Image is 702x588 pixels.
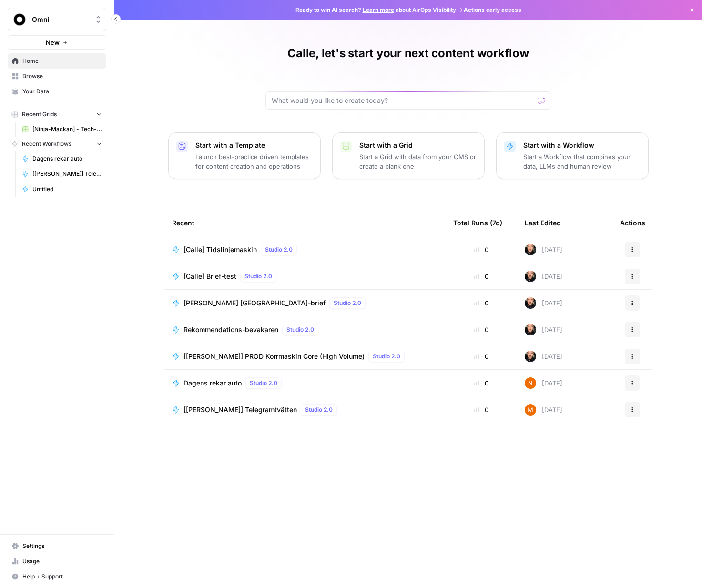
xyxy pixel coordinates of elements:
span: [[PERSON_NAME]] PROD Korrmaskin Core (High Volume) [183,352,365,361]
span: Studio 2.0 [244,272,272,281]
img: d6xf1ljdak83803ns8wlm25z8kr1 [525,271,536,282]
div: 0 [453,245,509,254]
div: 0 [453,405,509,415]
button: Start with a WorkflowStart a Workflow that combines your data, LLMs and human review [496,132,649,179]
span: Studio 2.0 [305,406,333,414]
a: Learn more [363,6,394,13]
a: [[PERSON_NAME]] PROD Korrmaskin Core (High Volume)Studio 2.0 [172,351,438,362]
span: Ready to win AI search? about AirOps Visibility [295,6,456,14]
span: Studio 2.0 [250,379,277,387]
a: [[PERSON_NAME]] Telegramtvätten [18,166,106,182]
span: [[PERSON_NAME]] Telegramtvätten [32,170,102,178]
a: Your Data [8,84,106,99]
div: [DATE] [525,297,562,309]
a: Home [8,53,106,69]
span: New [46,38,60,47]
p: Start with a Grid [359,141,477,150]
a: Untitled [18,182,106,197]
span: Help + Support [22,572,102,581]
span: Rekommendations-bevakaren [183,325,278,335]
a: [PERSON_NAME] [GEOGRAPHIC_DATA]-briefStudio 2.0 [172,297,438,309]
span: Your Data [22,87,102,96]
div: [DATE] [525,377,562,389]
span: [[PERSON_NAME]] Telegramtvätten [183,405,297,415]
div: 0 [453,352,509,361]
a: [Calle] TidslinjemaskinStudio 2.0 [172,244,438,255]
span: Studio 2.0 [334,299,361,307]
a: [Ninja-Mackan] - Tech-kategoriseraren Grid [18,122,106,137]
a: Dagens rekar auto [18,151,106,166]
span: Browse [22,72,102,81]
span: Usage [22,557,102,566]
div: 0 [453,378,509,388]
span: Home [22,57,102,65]
p: Start a Grid with data from your CMS or create a blank one [359,152,477,171]
input: What would you like to create today? [272,96,534,105]
span: Omni [32,15,90,24]
span: [Ninja-Mackan] - Tech-kategoriseraren Grid [32,125,102,133]
div: Actions [620,210,645,236]
span: [Calle] Brief-test [183,272,236,281]
p: Start with a Template [195,141,313,150]
div: [DATE] [525,244,562,255]
img: Omni Logo [11,11,28,28]
span: [PERSON_NAME] [GEOGRAPHIC_DATA]-brief [183,298,326,308]
button: Recent Workflows [8,137,106,151]
a: [[PERSON_NAME]] TelegramtvättenStudio 2.0 [172,404,438,416]
span: Actions early access [464,6,521,14]
span: Dagens rekar auto [183,378,242,388]
a: [Calle] Brief-testStudio 2.0 [172,271,438,282]
div: 0 [453,325,509,335]
p: Start a Workflow that combines your data, LLMs and human review [523,152,641,171]
div: 0 [453,298,509,308]
span: Dagens rekar auto [32,154,102,163]
img: d6xf1ljdak83803ns8wlm25z8kr1 [525,297,536,309]
a: Browse [8,69,106,84]
img: rf9vd23nz5x6axcvpgtzses2kd89 [525,404,536,416]
div: Last Edited [525,210,561,236]
span: Recent Grids [22,110,57,119]
div: Total Runs (7d) [453,210,502,236]
span: Studio 2.0 [373,352,400,361]
button: New [8,35,106,50]
p: Start with a Workflow [523,141,641,150]
img: d6xf1ljdak83803ns8wlm25z8kr1 [525,351,536,362]
a: Settings [8,538,106,554]
span: Studio 2.0 [286,325,314,334]
span: Untitled [32,185,102,193]
button: Start with a TemplateLaunch best-practice driven templates for content creation and operations [168,132,321,179]
div: [DATE] [525,271,562,282]
a: Usage [8,554,106,569]
p: Launch best-practice driven templates for content creation and operations [195,152,313,171]
button: Help + Support [8,569,106,584]
h1: Calle, let's start your next content workflow [287,46,529,61]
div: [DATE] [525,351,562,362]
span: Settings [22,542,102,550]
button: Recent Grids [8,107,106,122]
span: [Calle] Tidslinjemaskin [183,245,257,254]
img: lwgklkptl2bsbjslv023qfegv6zv [525,377,536,389]
div: [DATE] [525,404,562,416]
div: 0 [453,272,509,281]
a: Dagens rekar autoStudio 2.0 [172,377,438,389]
button: Workspace: Omni [8,8,106,31]
img: d6xf1ljdak83803ns8wlm25z8kr1 [525,244,536,255]
a: Rekommendations-bevakarenStudio 2.0 [172,324,438,335]
div: [DATE] [525,324,562,335]
span: Studio 2.0 [265,245,293,254]
img: d6xf1ljdak83803ns8wlm25z8kr1 [525,324,536,335]
div: Recent [172,210,438,236]
span: Recent Workflows [22,140,71,148]
button: Start with a GridStart a Grid with data from your CMS or create a blank one [332,132,485,179]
